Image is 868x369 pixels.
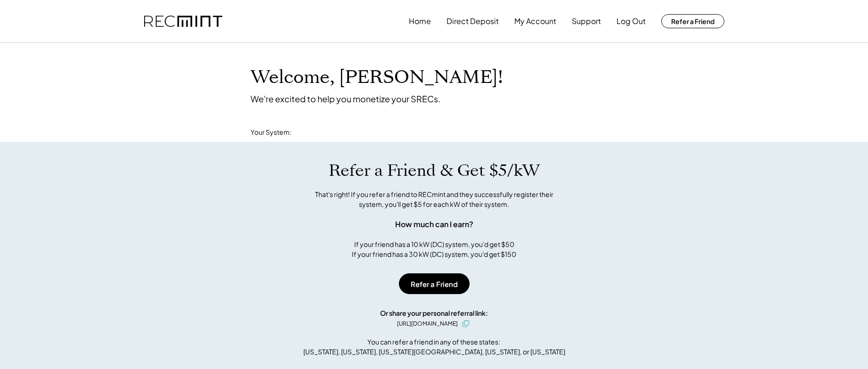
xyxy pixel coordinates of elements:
button: Log Out [617,12,646,31]
button: click to copy [460,318,471,329]
button: Refer a Friend [661,14,724,28]
div: How much can I earn? [395,219,473,230]
button: Home [409,12,431,31]
button: Direct Deposit [446,12,499,31]
div: Your System: [251,128,292,137]
button: Support [572,12,601,31]
div: We're excited to help you monetize your SRECs. [251,93,440,104]
div: Or share your personal referral link: [380,308,488,318]
div: That's right! If you refer a friend to RECmint and they successfully register their system, you'l... [305,189,564,209]
button: My Account [514,12,556,31]
div: If your friend has a 10 kW (DC) system, you'd get $50 If your friend has a 30 kW (DC) system, you... [352,239,516,259]
h1: Welcome, [PERSON_NAME]! [251,66,503,89]
h1: Refer a Friend & Get $5/kW [329,161,540,180]
div: [URL][DOMAIN_NAME] [397,320,458,328]
img: recmint-logotype%403x.png [144,16,222,27]
div: You can refer a friend in any of these states: [US_STATE], [US_STATE], [US_STATE][GEOGRAPHIC_DATA... [303,337,565,357]
button: Refer a Friend [399,273,470,294]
